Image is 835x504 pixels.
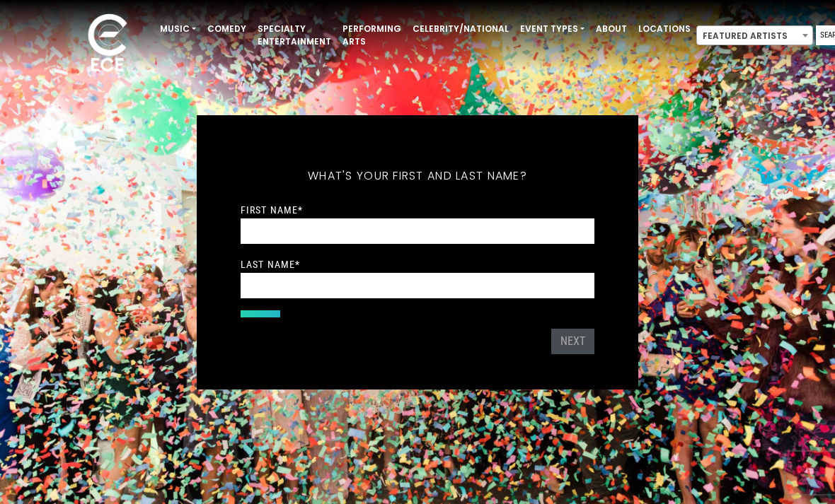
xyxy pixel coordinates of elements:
[202,17,252,41] a: Comedy
[241,151,594,201] h5: What's your first and last name?
[514,17,590,41] a: Event Types
[697,26,812,46] span: Featured Artists
[633,17,696,41] a: Locations
[154,17,202,41] a: Music
[337,17,407,54] a: Performing Arts
[241,204,303,216] label: First Name
[696,25,813,45] span: Featured Artists
[241,258,300,271] label: Last Name
[252,17,337,54] a: Specialty Entertainment
[590,17,633,41] a: About
[72,10,143,78] img: ece_new_logo_whitev2-1.png
[407,17,514,41] a: Celebrity/National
